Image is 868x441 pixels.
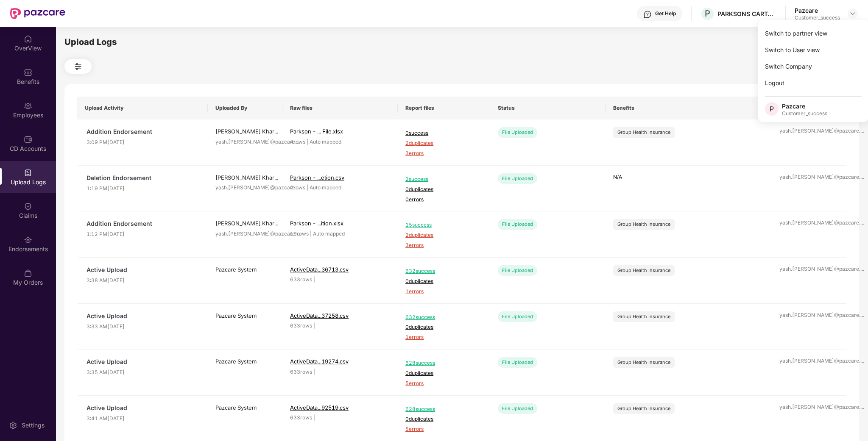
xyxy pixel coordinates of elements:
[215,403,275,412] div: Pazcare System
[87,415,200,423] span: 3:41 AM[DATE]
[405,267,483,275] span: 632 success
[313,276,315,283] span: |
[77,97,208,119] th: Upload Activity
[215,138,275,146] div: yash.[PERSON_NAME]@pazcare.
[215,173,275,182] div: [PERSON_NAME] Khar
[290,322,312,329] span: 633 rows
[290,184,305,191] span: 2 rows
[290,174,344,181] span: Parkson - ...etion.csv
[405,196,483,204] span: 0 errors
[405,288,483,296] span: 1 errors
[10,8,65,19] img: New Pazcare Logo
[24,169,32,177] img: svg+xml;base64,PHN2ZyBpZD0iVXBsb2FkX0xvZ3MiIGRhdGEtbmFtZT0iVXBsb2FkIExvZ3MiIHhtbG5zPSJodHRwOi8vd3...
[87,219,200,228] span: Addition Endorsement
[405,313,483,322] span: 632 success
[779,219,839,227] div: yash.[PERSON_NAME]@pazcare.
[310,184,341,191] span: Auto mapped
[290,276,312,283] span: 633 rows
[313,414,315,421] span: |
[849,10,856,17] img: svg+xml;base64,PHN2ZyBpZD0iRHJvcGRvd24tMzJ4MzIiIHhtbG5zPSJodHRwOi8vd3d3LnczLm9yZy8yMDAwL3N2ZyIgd2...
[405,277,483,286] span: 0 duplicates
[215,230,275,238] div: yash.[PERSON_NAME]@pazcare.
[73,61,83,72] img: svg+xml;base64,PHN2ZyB4bWxucz0iaHR0cDovL3d3dy53My5vcmcvMjAwMC9zdmciIHdpZHRoPSIyNCIgaGVpZ2h0PSIyNC...
[87,369,200,377] span: 3:35 AM[DATE]
[87,403,200,413] span: Active Upload
[310,139,341,145] span: Auto mapped
[313,230,345,237] span: Auto mapped
[770,104,774,114] span: P
[498,219,537,230] div: File Uploaded
[274,128,278,135] span: ...
[860,312,864,318] span: ...
[795,14,840,21] div: Customer_success
[405,175,483,183] span: 2 success
[860,128,864,134] span: ...
[64,36,859,49] div: Upload Logs
[405,129,483,137] span: 0 success
[282,97,398,119] th: Raw files
[87,323,200,331] span: 3:33 AM[DATE]
[24,35,32,43] img: svg+xml;base64,PHN2ZyBpZD0iSG9tZSIgeG1sbnM9Imh0dHA6Ly93d3cudzMub3JnLzIwMDAvc3ZnIiB3aWR0aD0iMjAiIG...
[405,405,483,413] span: 628 success
[24,68,32,77] img: svg+xml;base64,PHN2ZyBpZD0iQmVuZWZpdHMiIHhtbG5zPSJodHRwOi8vd3d3LnczLm9yZy8yMDAwL3N2ZyIgd2lkdGg9Ij...
[405,425,483,433] span: 5 errors
[405,231,483,239] span: 2 duplicates
[215,184,275,192] div: yash.[PERSON_NAME]@pazcare.
[490,97,606,119] th: Status
[617,221,670,228] div: Group Health Insurance
[717,10,777,18] div: PARKSONS CARTAMUNDI PVT LTD
[617,359,670,366] div: Group Health Insurance
[782,110,827,117] div: Customer_success
[215,219,275,227] div: [PERSON_NAME] Khar
[498,173,537,184] div: File Uploaded
[860,404,864,410] span: ...
[290,358,349,365] span: ActiveData...19274.csv
[782,102,827,110] div: Pazcare
[310,230,312,237] span: |
[779,403,839,411] div: yash.[PERSON_NAME]@pazcare.
[87,127,200,136] span: Addition Endorsement
[498,127,537,138] div: File Uploaded
[613,173,764,181] p: N/A
[860,219,864,226] span: ...
[498,357,537,368] div: File Uploaded
[290,128,343,135] span: Parkson - ... File.xlsx
[405,186,483,194] span: 0 duplicates
[87,139,200,147] span: 3:09 PM[DATE]
[290,230,309,237] span: 19 rows
[405,241,483,250] span: 3 errors
[860,174,864,180] span: ...
[617,129,670,136] div: Group Health Insurance
[405,415,483,423] span: 0 duplicates
[215,311,275,320] div: Pazcare System
[779,265,839,273] div: yash.[PERSON_NAME]@pazcare.
[19,421,47,430] div: Settings
[405,369,483,377] span: 0 duplicates
[405,139,483,147] span: 2 duplicates
[606,97,772,119] th: Benefits
[290,266,349,273] span: ActiveData...36713.csv
[87,185,200,193] span: 1:19 PM[DATE]
[274,220,278,227] span: ...
[87,277,200,285] span: 3:38 AM[DATE]
[215,265,275,274] div: Pazcare System
[860,358,864,364] span: ...
[779,127,839,135] div: yash.[PERSON_NAME]@pazcare.
[643,10,652,19] img: svg+xml;base64,PHN2ZyBpZD0iSGVscC0zMngzMiIgeG1sbnM9Imh0dHA6Ly93d3cudzMub3JnLzIwMDAvc3ZnIiB3aWR0aD...
[290,312,349,319] span: ActiveData...37258.csv
[208,97,282,119] th: Uploaded By
[215,357,275,366] div: Pazcare System
[405,359,483,367] span: 628 success
[215,127,275,136] div: [PERSON_NAME] Khar
[290,369,312,375] span: 633 rows
[405,221,483,229] span: 15 success
[795,6,840,14] div: Pazcare
[498,403,537,414] div: File Uploaded
[860,266,864,272] span: ...
[87,173,200,183] span: Deletion Endorsement
[290,139,305,145] span: 4 rows
[87,230,200,239] span: 1:12 PM[DATE]
[24,135,32,144] img: svg+xml;base64,PHN2ZyBpZD0iQ0RfQWNjb3VudHMiIGRhdGEtbmFtZT0iQ0QgQWNjb3VudHMiIHhtbG5zPSJodHRwOi8vd3...
[405,323,483,331] span: 0 duplicates
[405,333,483,341] span: 1 errors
